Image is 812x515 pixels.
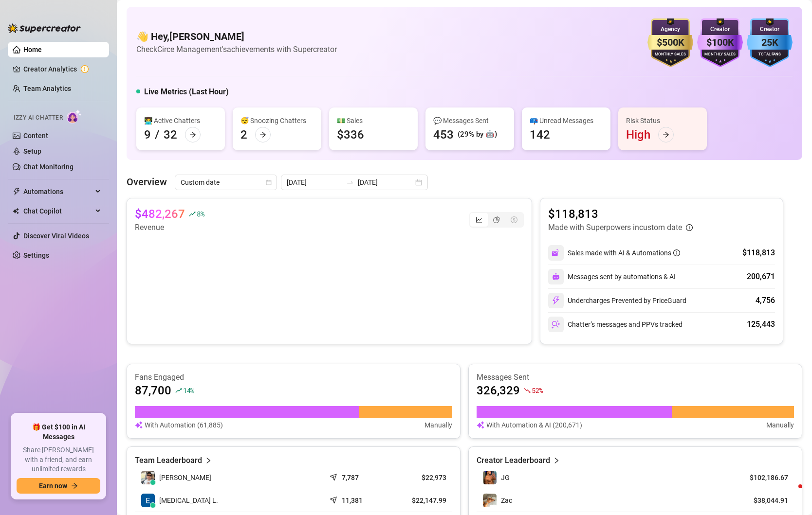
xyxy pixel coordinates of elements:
[135,222,204,233] article: Revenue
[164,127,177,142] div: 32
[458,129,497,141] div: (29% by 🤖)
[742,247,775,259] div: $118,813
[135,372,452,383] article: Fans Engaged
[13,188,20,195] span: thunderbolt
[747,52,793,58] div: Total Fans
[530,127,550,142] div: 142
[330,494,339,504] span: send
[477,420,484,430] img: svg%3e
[647,18,693,67] img: gold-badge-CigiZidd.svg
[189,131,196,138] span: arrow-right
[135,383,171,398] article: 87,700
[330,471,339,481] span: send
[17,445,100,474] span: Share [PERSON_NAME] with a friend, and earn unlimited rewards
[395,473,446,482] article: $22,973
[197,209,204,218] span: 8 %
[548,206,693,222] article: $118,813
[23,61,101,77] a: Creator Analytics exclamation-circle
[493,216,500,223] span: pie-chart
[697,25,743,34] div: Creator
[144,127,151,142] div: 9
[477,372,794,383] article: Messages Sent
[663,131,669,138] span: arrow-right
[552,273,560,281] img: svg%3e
[181,175,271,190] span: Custom date
[259,131,266,138] span: arrow-right
[266,179,272,185] span: calendar
[135,455,202,466] article: Team Leaderboard
[39,482,67,490] span: Earn now
[23,251,49,259] a: Settings
[744,496,788,505] article: $38,044.91
[136,43,337,55] article: Check Circe Management's achievements with Supercreator
[647,52,693,58] div: Monthly Sales
[135,420,143,430] img: svg%3e
[747,18,793,67] img: blue-badge-DgoSNQY1.svg
[337,127,364,142] div: $336
[548,222,682,233] article: Made with Superpowers in custom date
[424,420,452,430] article: Manually
[71,482,78,489] span: arrow-right
[501,497,512,504] span: Zac
[433,115,506,126] div: 💬 Messages Sent
[697,52,743,58] div: Monthly Sales
[553,455,560,466] span: right
[175,387,182,394] span: rise
[23,203,92,219] span: Chat Copilot
[697,35,743,50] div: $100K
[673,249,680,256] span: info-circle
[8,23,81,33] img: logo-BBDzfeDw.svg
[697,18,743,67] img: purple-badge-B9DA21FR.svg
[486,420,582,430] article: With Automation & AI (200,671)
[13,208,19,214] img: Chat Copilot
[747,271,775,283] div: 200,671
[548,317,683,332] div: Chatter’s messages and PPVs tracked
[287,177,342,188] input: Start date
[483,494,497,507] img: Zac
[756,295,775,306] div: 4,756
[433,127,454,142] div: 453
[511,216,517,223] span: dollar-circle
[159,495,218,506] span: [MEDICAL_DATA] L.
[144,86,229,98] h5: Live Metrics (Last Hour)
[17,423,100,442] span: 🎁 Get $100 in AI Messages
[23,163,74,171] a: Chat Monitoring
[346,178,354,186] span: to
[779,482,802,505] iframe: Intercom live chat
[205,455,212,466] span: right
[358,177,413,188] input: End date
[346,178,354,186] span: swap-right
[469,212,524,228] div: segmented control
[23,232,89,240] a: Discover Viral Videos
[141,494,155,507] img: Exon Locsin
[552,320,560,329] img: svg%3e
[23,46,42,53] a: Home
[532,386,543,395] span: 52 %
[17,478,100,494] button: Earn nowarrow-right
[477,383,520,398] article: 326,329
[342,496,363,505] article: 11,381
[135,206,185,222] article: $482,267
[548,269,676,284] div: Messages sent by automations & AI
[548,293,686,308] div: Undercharges Prevented by PriceGuard
[395,496,446,505] article: $22,147.99
[747,25,793,34] div: Creator
[127,175,167,189] article: Overview
[483,471,497,484] img: JG
[476,216,482,223] span: line-chart
[337,115,410,126] div: 💵 Sales
[568,248,680,258] div: Sales made with AI & Automations
[183,386,194,395] span: 14 %
[530,115,603,126] div: 📪 Unread Messages
[647,25,693,34] div: Agency
[189,211,196,217] span: rise
[686,224,693,231] span: info-circle
[647,35,693,50] div: $500K
[501,474,510,481] span: JG
[67,109,82,124] img: AI Chatter
[552,296,560,305] img: svg%3e
[744,473,788,482] article: $102,186.67
[23,132,48,140] a: Content
[747,35,793,50] div: 25K
[766,420,794,430] article: Manually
